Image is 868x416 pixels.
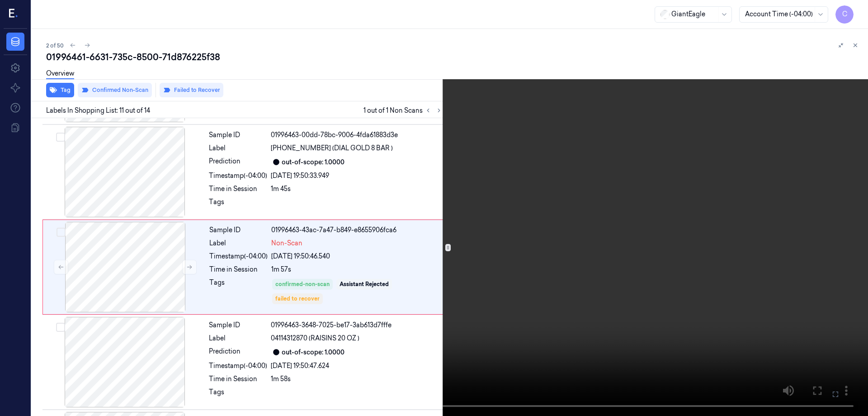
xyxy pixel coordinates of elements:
div: [DATE] 19:50:47.624 [271,361,443,371]
button: Confirmed Non-Scan [78,83,152,97]
div: Tags [209,197,267,212]
div: Prediction [209,157,267,167]
div: Label [209,334,267,343]
div: Sample ID [209,320,267,330]
div: out-of-scope: 1.0000 [282,158,344,167]
div: 01996463-3648-7025-be17-3ab613d7fffe [271,320,443,330]
div: [DATE] 19:50:46.540 [271,252,442,261]
button: Tag [46,83,74,97]
div: failed to recover [275,295,320,303]
div: out-of-scope: 1.0000 [282,348,344,357]
div: Label [209,143,267,153]
span: 04114312870 (RAISINS 20 OZ ) [271,334,359,343]
button: Failed to Recover [160,83,223,97]
div: Time in Session [209,374,267,384]
span: [PHONE_NUMBER] (DIAL GOLD 8 BAR ) [271,143,393,153]
button: Select row [57,228,66,237]
div: Assistant Rejected [340,280,389,288]
span: Labels In Shopping List: 11 out of 14 [46,106,150,115]
button: Select row [56,133,65,142]
div: Time in Session [209,184,267,194]
div: 1m 45s [271,184,443,194]
div: Tags [209,387,267,402]
div: Label [209,239,268,248]
div: Sample ID [209,225,268,235]
div: 1m 58s [271,374,443,384]
span: Non-Scan [271,239,302,248]
div: 01996463-43ac-7a47-b849-e8655906fca6 [271,225,442,235]
div: [DATE] 19:50:33.949 [271,171,443,181]
div: Prediction [209,347,267,358]
button: C [835,5,854,24]
button: Select row [56,323,65,332]
span: 2 of 50 [46,42,64,49]
div: 01996461-6631-735c-8500-71d876225f38 [46,51,861,63]
div: 01996463-00dd-78bc-9006-4fda61883d3e [271,130,443,140]
a: Overview [46,69,74,79]
span: 1 out of 1 Non Scans [363,105,444,116]
div: confirmed-non-scan [275,280,330,288]
div: Time in Session [209,265,268,274]
div: Timestamp (-04:00) [209,252,268,261]
div: Timestamp (-04:00) [209,361,267,371]
div: Timestamp (-04:00) [209,171,267,181]
div: 1m 57s [271,265,442,274]
div: Sample ID [209,130,267,140]
div: Tags [209,278,268,305]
